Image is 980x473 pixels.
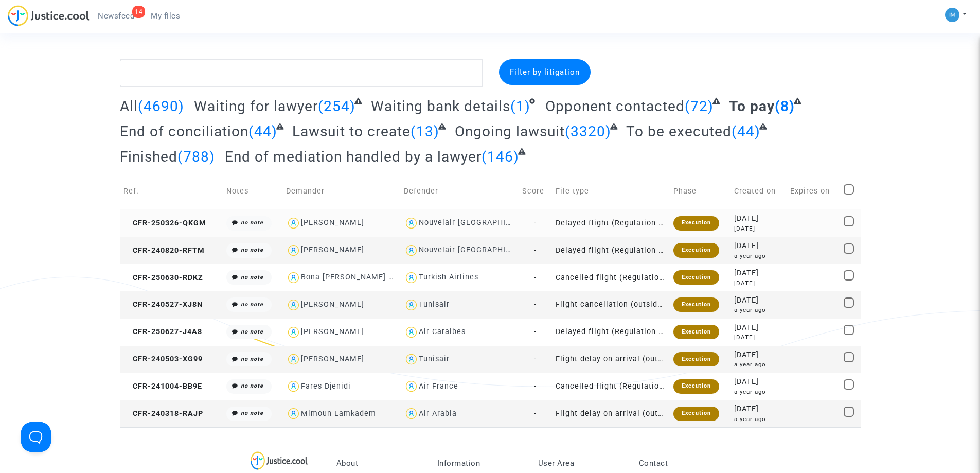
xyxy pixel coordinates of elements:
[734,252,783,260] div: a year ago
[734,360,783,369] div: a year ago
[318,98,355,115] span: (254)
[419,300,450,309] div: Tunisair
[534,273,537,282] span: -
[734,415,783,424] div: a year ago
[286,352,301,367] img: icon-user.svg
[545,98,685,115] span: Opponent contacted
[437,459,523,468] p: Information
[241,219,263,226] i: no note
[673,297,719,312] div: Execution
[419,246,537,254] div: Nouvelair [GEOGRAPHIC_DATA]
[404,243,419,258] img: icon-user.svg
[120,148,177,165] span: Finished
[673,216,719,231] div: Execution
[404,297,419,312] img: icon-user.svg
[301,355,364,363] div: [PERSON_NAME]
[787,173,840,209] td: Expires on
[419,382,458,391] div: Air France
[534,327,537,336] span: -
[552,400,670,427] td: Flight delay on arrival (outside of EU - Montreal Convention)
[292,123,411,140] span: Lawsuit to create
[120,123,248,140] span: End of conciliation
[286,406,301,421] img: icon-user.svg
[120,173,223,209] td: Ref.
[301,327,364,336] div: [PERSON_NAME]
[552,319,670,346] td: Delayed flight (Regulation EC 261/2004)
[336,459,422,468] p: About
[194,98,318,115] span: Waiting for lawyer
[301,273,420,282] div: Bona [PERSON_NAME] Massala
[732,123,760,140] span: (44)
[510,98,530,115] span: (1)
[241,356,263,362] i: no note
[241,301,263,308] i: no note
[734,279,783,288] div: [DATE]
[419,218,537,227] div: Nouvelair [GEOGRAPHIC_DATA]
[734,376,783,388] div: [DATE]
[552,209,670,237] td: Delayed flight (Regulation EC 261/2004)
[552,346,670,373] td: Flight delay on arrival (outside of EU - Montreal Convention)
[419,409,457,418] div: Air Arabia
[301,409,376,418] div: Mimoun Lamkadem
[371,98,510,115] span: Waiting bank details
[734,295,783,306] div: [DATE]
[177,148,215,165] span: (788)
[519,173,552,209] td: Score
[729,98,775,115] span: To pay
[552,173,670,209] td: File type
[670,173,730,209] td: Phase
[419,273,478,282] div: Turkish Airlines
[565,123,611,140] span: (3320)
[123,219,206,227] span: CFR-250326-QKGM
[734,349,783,361] div: [DATE]
[241,410,263,416] i: no note
[123,327,202,336] span: CFR-250627-J4A8
[552,291,670,319] td: Flight cancellation (outside of EU - Montreal Convention)
[123,246,205,255] span: CFR-240820-RFTM
[404,379,419,394] img: icon-user.svg
[301,382,351,391] div: Fares Djenidi
[510,67,580,77] span: Filter by litigation
[552,264,670,291] td: Cancelled flight (Regulation EC 261/2004)
[301,246,364,254] div: [PERSON_NAME]
[225,148,482,165] span: End of mediation handled by a lawyer
[734,213,783,224] div: [DATE]
[151,11,180,21] span: My files
[730,173,787,209] td: Created on
[534,246,537,255] span: -
[251,451,308,470] img: logo-lg.svg
[241,274,263,281] i: no note
[534,382,537,391] span: -
[673,270,719,285] div: Execution
[945,8,959,22] img: a105443982b9e25553e3eed4c9f672e7
[404,270,419,285] img: icon-user.svg
[123,273,203,282] span: CFR-250630-RDKZ
[455,123,565,140] span: Ongoing lawsuit
[673,325,719,339] div: Execution
[8,5,90,26] img: jc-logo.svg
[286,325,301,340] img: icon-user.svg
[734,333,783,342] div: [DATE]
[685,98,714,115] span: (72)
[404,352,419,367] img: icon-user.svg
[132,6,145,18] div: 14
[123,409,203,418] span: CFR-240318-RAJP
[534,409,537,418] span: -
[286,270,301,285] img: icon-user.svg
[138,98,184,115] span: (4690)
[734,322,783,334] div: [DATE]
[419,327,466,336] div: Air Caraibes
[301,300,364,309] div: [PERSON_NAME]
[120,98,138,115] span: All
[538,459,623,468] p: User Area
[123,300,203,309] span: CFR-240527-XJ8N
[734,306,783,314] div: a year ago
[734,268,783,279] div: [DATE]
[734,388,783,396] div: a year ago
[98,11,134,21] span: Newsfeed
[734,224,783,233] div: [DATE]
[734,240,783,252] div: [DATE]
[301,218,364,227] div: [PERSON_NAME]
[534,219,537,227] span: -
[482,148,519,165] span: (146)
